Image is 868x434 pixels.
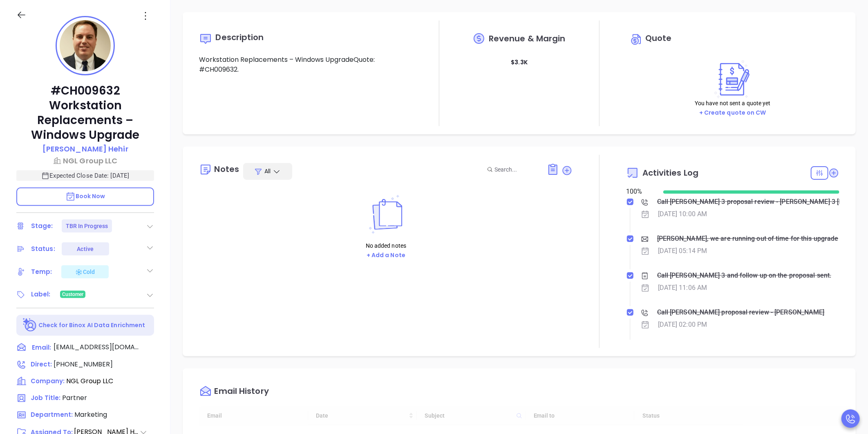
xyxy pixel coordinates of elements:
div: [PERSON_NAME], we are running out of time for this upgrade [657,233,839,245]
img: Create on CWSell [711,60,755,99]
span: Description [215,32,264,43]
div: Cold [75,267,95,277]
div: Temp: [31,266,52,278]
div: Email History [214,387,268,398]
button: + Add a Note [364,251,408,260]
span: Partner [62,393,87,402]
p: Expected Close Date: [DATE] [16,170,154,181]
div: Call [PERSON_NAME] 3 proposal review - [PERSON_NAME] 3 [PERSON_NAME] [657,196,841,208]
span: Email: [32,342,51,353]
div: Status: [31,243,55,255]
div: Stage: [31,220,53,232]
span: [EMAIL_ADDRESS][DOMAIN_NAME] [54,342,139,352]
div: 100 % [626,187,653,197]
a: [PERSON_NAME] Hehir [43,143,128,155]
span: NGL Group LLC [66,376,113,386]
p: No added notes [364,241,408,250]
div: [DATE] 11:06 AM [658,282,707,294]
div: [DATE] 05:14 PM [658,245,707,257]
span: [PHONE_NUMBER] [54,359,113,369]
span: All [264,167,271,175]
div: [DATE] 02:00 PM [658,319,707,331]
div: Call [PERSON_NAME] proposal review - [PERSON_NAME] [657,306,825,319]
p: #CH009632 Workstation Replacements – Windows Upgrade [16,84,154,142]
div: Call [PERSON_NAME] 3 and follow up on the proposal sent. [657,269,832,282]
a: + Create quote on CW [699,108,766,117]
div: Notes [214,165,239,173]
span: Book Now [65,192,105,200]
span: + Create quote on CW [699,108,766,117]
p: Workstation Replacements – Windows UpgradeQuote: #CH009632. [199,55,412,75]
input: Search... [494,165,538,174]
span: Activities Log [642,169,698,177]
img: Ai-Enrich-DaqCidB-.svg [23,318,37,332]
span: Company: [31,377,65,385]
span: Revenue & Margin [489,34,566,43]
span: Department: [31,410,73,419]
p: $ 3.3K [511,55,528,70]
a: NGL Group LLC [16,155,154,166]
img: Notes [364,195,408,234]
span: Marketing [74,410,107,419]
div: TBR In Progress [66,219,108,233]
div: [DATE] 10:00 AM [658,208,707,220]
img: profile-user [60,20,111,71]
div: Label: [31,288,51,301]
p: You have not sent a quote yet [695,99,771,108]
p: Check for Binox AI Data Enrichment [38,321,145,330]
span: Direct : [31,360,52,368]
span: Quote [645,32,672,44]
img: Circle dollar [630,33,643,46]
span: Customer [62,290,84,299]
p: [PERSON_NAME] Hehir [43,143,128,154]
div: Active [77,242,94,255]
span: Job Title: [31,393,60,402]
